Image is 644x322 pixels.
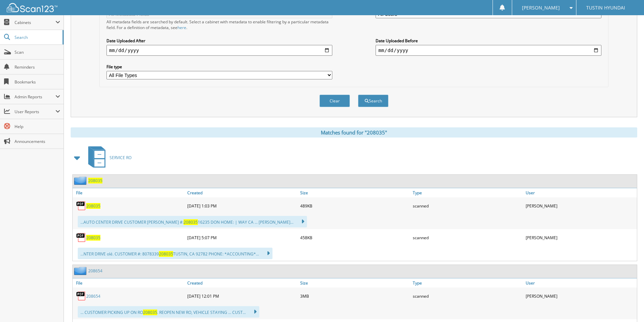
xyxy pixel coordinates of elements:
[106,19,332,30] div: All metadata fields are searched by default. Select a cabinet with metadata to enable filtering b...
[610,290,644,322] iframe: Chat Widget
[184,219,198,225] span: 208035
[522,6,560,10] span: [PERSON_NAME]
[524,231,637,244] div: [PERSON_NAME]
[86,293,100,299] a: 208654
[143,309,157,315] span: 208035
[15,64,60,70] span: Reminders
[319,95,350,107] button: Clear
[15,94,55,100] span: Admin Reports
[88,178,102,183] a: 208035
[76,201,86,211] img: PDF.png
[411,199,524,213] div: scanned
[78,216,307,227] div: ...AUTO CENTER DRIVE CUSTOMER [PERSON_NAME] #: 16235 DON HOME: | WAY CA ... [PERSON_NAME]...
[86,235,100,241] a: 208035
[299,231,411,244] div: 458KB
[7,3,57,12] img: scan123-logo-white.svg
[106,64,332,70] label: File type
[110,155,132,160] span: SERVICE RO
[106,45,332,56] input: start
[76,291,86,301] img: PDF.png
[299,289,411,303] div: 3MB
[411,278,524,288] a: Type
[74,267,88,275] img: folder2.png
[358,95,388,107] button: Search
[186,199,299,213] div: [DATE] 1:03 PM
[586,6,625,10] span: TUSTIN HYUNDAI
[15,139,60,144] span: Announcements
[186,188,299,197] a: Created
[411,231,524,244] div: scanned
[15,34,59,40] span: Search
[376,45,601,56] input: end
[186,278,299,288] a: Created
[78,306,259,318] div: ... CUSTOMER PICKING UP ON RO . REOPEN NEW RO, VEHICLE STAYING ... CUST...
[411,188,524,197] a: Type
[73,278,186,288] a: File
[86,203,100,209] a: 208035
[15,49,60,55] span: Scan
[71,127,637,138] div: Matches found for "208035"
[74,176,88,185] img: folder2.png
[524,199,637,213] div: [PERSON_NAME]
[15,20,55,25] span: Cabinets
[411,289,524,303] div: scanned
[186,289,299,303] div: [DATE] 12:01 PM
[177,25,186,30] a: here
[524,188,637,197] a: User
[159,251,173,257] span: 208035
[15,79,60,85] span: Bookmarks
[299,188,411,197] a: Size
[376,38,601,44] label: Date Uploaded Before
[106,38,332,44] label: Date Uploaded After
[15,109,55,115] span: User Reports
[76,232,86,243] img: PDF.png
[524,278,637,288] a: User
[88,268,102,274] a: 208654
[78,248,272,259] div: ...NTER DRIVE olé. CUSTOMER #: 8078339 TUSTIN, CA 92782 PHONE: *ACCOUNTING*...
[73,188,186,197] a: File
[84,144,132,171] a: SERVICE RO
[15,124,60,129] span: Help
[299,199,411,213] div: 489KB
[299,278,411,288] a: Size
[186,231,299,244] div: [DATE] 5:07 PM
[524,289,637,303] div: [PERSON_NAME]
